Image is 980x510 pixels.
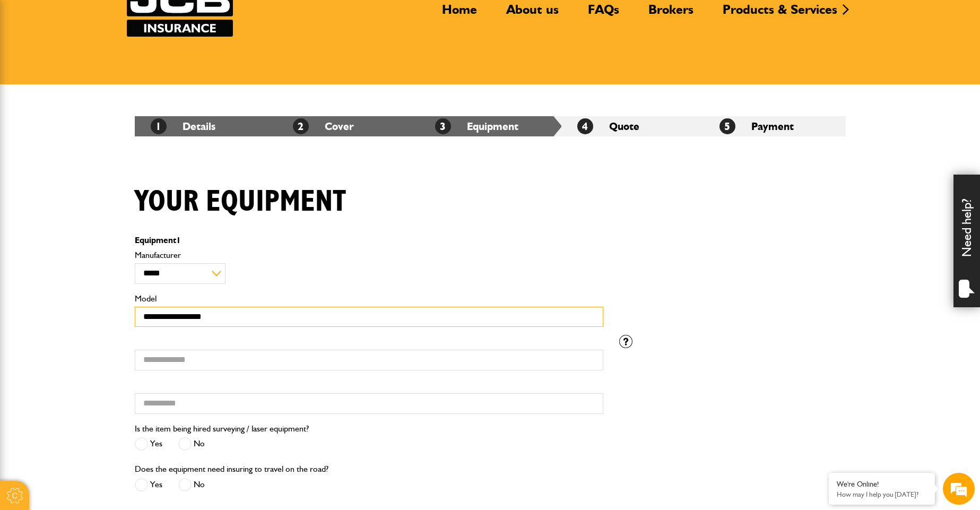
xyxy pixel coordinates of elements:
a: About us [498,2,567,26]
a: Products & Services [715,2,845,26]
h1: Your equipment [135,184,346,220]
label: Yes [135,437,162,451]
a: Brokers [640,2,701,26]
label: No [178,437,205,451]
span: 2 [293,118,309,134]
span: 1 [151,118,167,134]
a: 2Cover [293,120,354,133]
label: Is the item being hired surveying / laser equipment? [135,425,309,433]
li: Quote [561,116,704,136]
label: Does the equipment need insuring to travel on the road? [135,465,328,473]
label: Model [135,295,603,303]
textarea: Type your message and hit 'Enter' [14,192,194,318]
p: How may I help you today? [837,490,927,498]
input: Enter your email address [14,129,194,153]
span: 5 [719,118,735,134]
span: 4 [577,118,593,134]
label: Manufacturer [135,251,603,260]
span: 1 [176,235,181,245]
input: Enter your last name [14,98,194,122]
img: d_20077148190_company_1631870298795_20077148190 [18,59,45,74]
p: Equipment [135,236,603,245]
li: Equipment [419,116,561,136]
div: Chat with us now [55,59,178,73]
div: We're Online! [837,480,927,489]
span: 3 [435,118,451,134]
label: No [178,478,205,491]
input: Enter your phone number [14,161,194,184]
li: Payment [704,116,846,136]
em: Start Chat [144,327,193,341]
div: Need help? [953,175,980,307]
a: FAQs [580,2,627,26]
div: Minimize live chat window [174,5,200,31]
a: Home [434,2,485,26]
a: 1Details [151,120,215,133]
label: Yes [135,478,162,491]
